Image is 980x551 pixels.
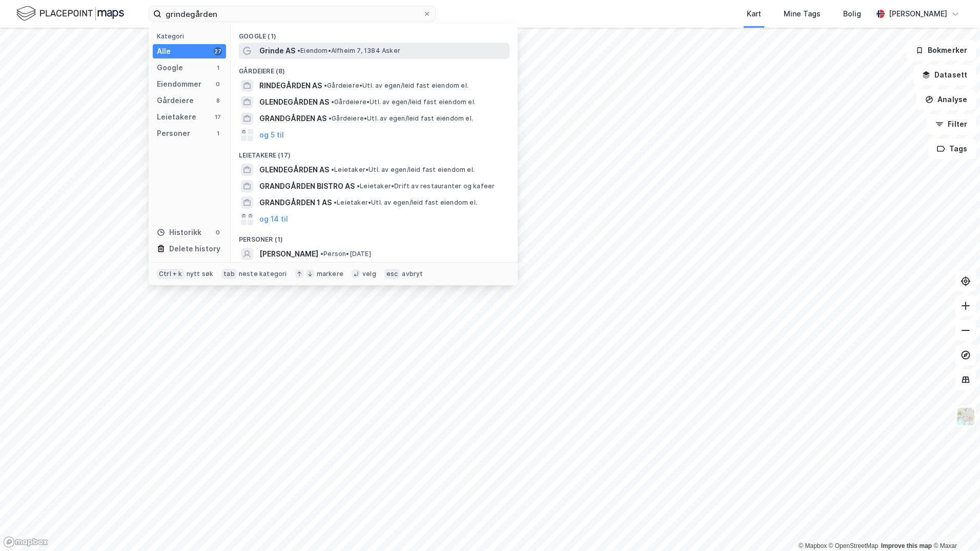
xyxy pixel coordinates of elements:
div: avbryt [402,270,423,278]
span: Eiendom • Alfheim 7, 1384 Asker [297,47,400,55]
div: 27 [214,47,222,55]
span: GLENDEGÅRDEN AS [259,164,329,176]
button: Tags [928,139,976,159]
span: • [324,82,327,89]
div: Alle [157,45,171,57]
span: • [297,47,300,54]
div: esc [384,269,400,279]
div: Leietakere (17) [231,143,518,162]
div: Kart [747,8,761,20]
span: Leietaker • Utl. av egen/leid fast eiendom el. [331,166,475,174]
button: Analyse [916,89,976,110]
span: • [334,199,337,206]
span: GLENDEGÅRDEN AS [259,96,329,108]
button: og 14 til [259,213,288,225]
span: Gårdeiere • Utl. av egen/leid fast eiendom el. [331,98,476,106]
div: 1 [214,64,222,72]
button: Bokmerker [907,40,976,61]
button: og 5 til [259,129,284,141]
div: Google (1) [231,24,518,43]
a: Mapbox [799,542,827,549]
span: Gårdeiere • Utl. av egen/leid fast eiendom el. [324,82,468,90]
span: • [320,250,323,258]
div: [PERSON_NAME] [889,8,947,20]
input: Søk på adresse, matrikkel, gårdeiere, leietakere eller personer [161,6,423,22]
button: Datasett [913,65,976,85]
a: OpenStreetMap [829,542,879,549]
span: • [329,114,332,122]
div: Google [157,62,183,74]
div: Historikk [157,226,201,239]
div: Bolig [843,8,861,20]
span: GRANDGÅRDEN AS [259,112,326,125]
span: GRANDGÅRDEN BISTRO AS [259,180,355,192]
div: neste kategori [239,270,287,278]
div: Personer [157,127,190,140]
div: 17 [214,113,222,121]
div: Delete history [169,243,220,255]
span: GRANDGÅRDEN 1 AS [259,196,332,209]
div: Personer (1) [231,227,518,246]
div: Kontrollprogram for chat [929,502,980,551]
div: Mine Tags [784,8,821,20]
iframe: Chat Widget [929,502,980,551]
img: Z [956,407,975,426]
div: markere [317,270,343,278]
span: • [331,98,334,106]
div: tab [221,269,237,279]
div: 0 [214,80,222,88]
span: Leietaker • Drift av restauranter og kafeer [357,182,495,190]
span: Person • [DATE] [320,250,371,258]
a: Improve this map [881,542,932,549]
button: Filter [927,114,976,134]
div: Leietakere [157,111,196,123]
span: Leietaker • Utl. av egen/leid fast eiendom el. [334,199,477,207]
span: Gårdeiere • Utl. av egen/leid fast eiendom el. [329,114,473,123]
span: RINDEGÅRDEN AS [259,80,322,92]
span: • [331,166,334,173]
div: Eiendommer [157,78,201,90]
div: 0 [214,228,222,237]
div: 8 [214,96,222,105]
div: nytt søk [187,270,214,278]
div: Gårdeiere [157,94,194,107]
a: Mapbox homepage [3,536,48,548]
span: Grinde AS [259,45,295,57]
span: [PERSON_NAME] [259,248,318,260]
div: Kategori [157,32,226,40]
div: Gårdeiere (8) [231,59,518,77]
div: 1 [214,129,222,137]
div: Ctrl + k [157,269,185,279]
img: logo.f888ab2527a4732fd821a326f86c7f29.svg [16,5,124,23]
div: velg [362,270,376,278]
span: • [357,182,360,190]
